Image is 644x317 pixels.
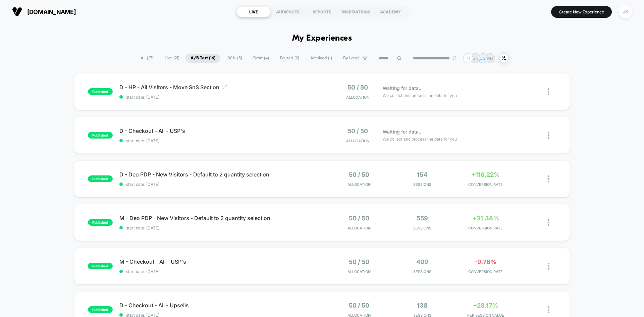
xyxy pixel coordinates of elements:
span: CONVERSION RATE [455,269,516,274]
span: CONVERSION RATE [455,226,516,230]
span: 50 / 50 [349,215,369,222]
img: close [548,306,549,313]
span: Waiting for data... [383,85,423,92]
span: D - Checkout - All - USP's [119,127,322,134]
span: Sessions [392,269,452,274]
span: +28.17% [473,302,498,309]
span: 50 / 50 [349,258,369,265]
div: AUDIENCES [271,6,305,17]
button: [DOMAIN_NAME] [10,6,78,17]
span: 50 / 50 [349,302,369,309]
span: [DOMAIN_NAME] [27,8,76,15]
img: close [548,175,549,182]
p: JK [473,56,478,61]
img: end [452,56,456,60]
img: close [548,88,549,95]
span: CONVERSION RATE [455,182,516,187]
span: +31.38% [472,215,499,222]
span: D - Deo PDP - New Visitors - Default to 2 quantity selection [119,171,322,178]
button: Create New Experience [551,6,612,18]
span: 50 / 50 [347,127,368,135]
span: 50 / 50 [349,171,369,178]
img: Visually logo [12,7,22,17]
span: A/B Test ( 16 ) [185,54,220,63]
div: INSPIRATIONS [339,6,373,17]
span: Sessions [392,182,452,187]
span: 138 [417,302,428,309]
div: LIVE [236,6,271,17]
img: close [548,219,549,226]
span: -9.78% [475,258,496,265]
span: Allocation [347,269,371,274]
button: JK [617,5,634,19]
span: published [88,263,113,269]
p: AD [487,56,493,61]
span: published [88,219,113,226]
span: We collect and process the data for you [383,136,457,142]
span: M - Deo PDP - New Visitors - Default to 2 quantity selection [119,215,322,221]
span: Waiting for data... [383,128,423,136]
span: 100% ( 5 ) [221,54,247,63]
span: Allocation [347,226,371,230]
span: Draft ( 4 ) [248,54,274,63]
span: M - Checkout - All - USP's [119,258,322,265]
span: start date: [DATE] [119,182,322,187]
span: By Label [343,56,359,61]
div: + 1 [463,53,473,63]
span: 559 [417,215,428,222]
div: REPORTS [305,6,339,17]
img: close [548,263,549,270]
div: ACADEMY [373,6,408,17]
span: published [88,132,113,139]
span: published [88,88,113,95]
span: +116.22% [471,171,500,178]
span: start date: [DATE] [119,269,322,274]
span: published [88,175,113,182]
span: Sessions [392,226,452,230]
span: start date: [DATE] [119,138,322,143]
span: D - HP - All Visitors - Move SnS Section [119,84,322,91]
span: 50 / 50 [347,84,368,91]
span: Live ( 21 ) [160,54,184,63]
img: close [548,132,549,139]
span: published [88,306,113,313]
span: 154 [417,171,427,178]
span: D - Checkout - All - Upsells [119,302,322,309]
span: start date: [DATE] [119,225,322,230]
span: Allocation [346,139,369,143]
span: Archived ( 1 ) [305,54,337,63]
span: We collect and process the data for you [383,92,457,99]
p: CG [480,56,486,61]
span: Paused ( 2 ) [275,54,304,63]
span: start date: [DATE] [119,95,322,100]
span: 409 [416,258,428,265]
div: JK [619,5,632,18]
span: All ( 27 ) [136,54,159,63]
h1: My Experiences [292,34,352,43]
span: Allocation [347,182,371,187]
span: Allocation [346,95,369,100]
